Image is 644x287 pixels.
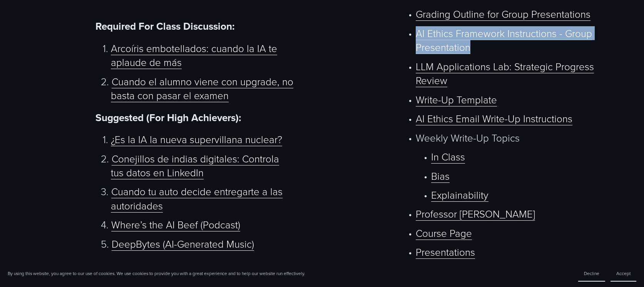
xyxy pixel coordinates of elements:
span: Decline [584,270,599,277]
a: ¿Es la IA la nueva supervillana nuclear? [111,132,282,146]
a: Cuando el alumno viene con upgrade, no basta con pasar el examen [111,74,293,102]
a: In Class [431,150,465,164]
span: Accept [616,270,631,277]
a: LLM Applications Lab: Strategic Progress Review [416,59,594,87]
a: Where’s the AI Beef (Podcast) [111,218,240,231]
p: Weekly Write-Up Topics [416,131,599,145]
a: Presentations [416,245,475,259]
a: Course Page [416,226,472,240]
a: Explainability [431,188,488,202]
a: Write-Up Template [416,93,497,106]
a: AI Ethics Framework Instructions - Group Presentation [416,26,592,54]
a: AI Ethics Email Write-Up Instructions [416,111,572,125]
a: Arcoíris embotellados: cuando la IA te aplaude de más [111,41,277,69]
a: Bias [431,169,450,183]
strong: Suggested (For High Achievers): [95,110,241,125]
a: Cuando tu auto decide entregarte a las autoridades [111,184,283,212]
a: DeepBytes (AI-Generated Music) [112,237,254,251]
strong: Required For Class Discussion: [95,19,235,34]
button: Accept [611,266,636,282]
p: By using this website, you agree to our use of cookies. We use cookies to provide you with a grea... [8,270,305,277]
a: Professor [PERSON_NAME] [416,207,535,221]
a: Conejillos de indias digitales: Controla tus datos en LinkedIn [111,152,279,179]
a: Grading Outline for Group Presentations [416,7,590,21]
button: Decline [578,266,605,282]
